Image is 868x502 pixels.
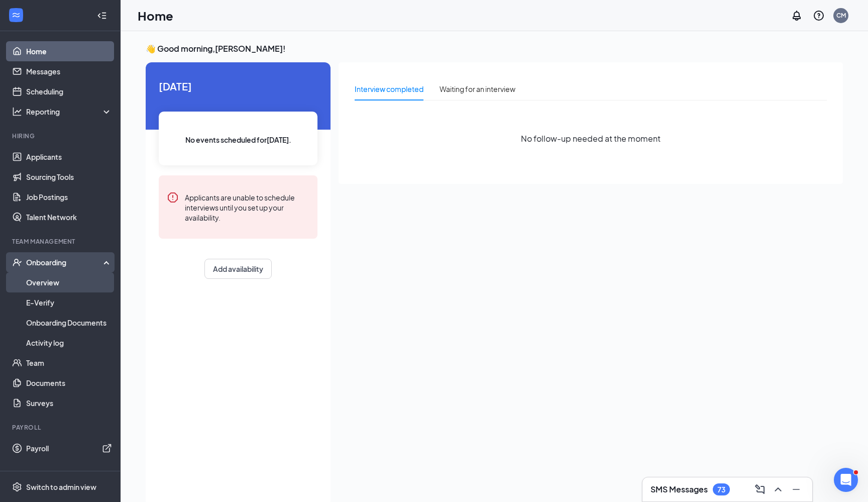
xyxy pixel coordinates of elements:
a: Sourcing Tools [26,167,112,187]
svg: Minimize [790,483,802,495]
svg: WorkstreamLogo [11,10,21,20]
a: Overview [26,272,112,292]
div: Team Management [12,237,110,246]
button: ComposeMessage [752,481,768,497]
a: Activity log [26,333,112,353]
button: Add availability [204,259,272,279]
span: [DATE] [159,78,317,94]
a: PayrollExternalLink [26,438,112,458]
div: Switch to admin view [26,482,96,492]
button: ChevronUp [770,481,786,497]
a: Surveys [26,393,112,413]
div: Interview completed [355,83,423,94]
svg: Settings [12,482,22,492]
svg: Error [167,191,179,204]
a: Applicants [26,147,112,167]
div: Applicants are unable to schedule interviews until you set up your availability. [185,191,309,223]
button: Minimize [788,481,804,497]
a: Documents [26,373,112,393]
svg: UserCheck [12,257,22,267]
div: Waiting for an interview [440,83,515,94]
a: Scheduling [26,81,112,102]
h1: Home [138,7,173,24]
div: Hiring [12,132,110,140]
div: CM [836,11,846,20]
a: Home [26,41,112,61]
span: No follow-up needed at the moment [521,132,661,145]
h3: SMS Messages [650,484,708,495]
span: No events scheduled for [DATE] . [185,134,291,145]
svg: ChevronUp [772,483,784,495]
a: Messages [26,61,112,81]
a: Job Postings [26,187,112,207]
iframe: Intercom live chat [834,468,858,492]
svg: Collapse [97,11,107,21]
a: Team [26,353,112,373]
div: 73 [717,485,725,494]
a: Onboarding Documents [26,313,112,333]
div: Payroll [12,423,110,432]
a: Talent Network [26,207,112,227]
svg: QuestionInfo [813,10,825,22]
div: Reporting [26,107,113,117]
div: Onboarding [26,257,103,267]
svg: Notifications [791,10,803,22]
svg: Analysis [12,107,22,117]
svg: ComposeMessage [754,483,766,495]
h3: 👋 Good morning, [PERSON_NAME] ! [146,43,843,54]
a: E-Verify [26,292,112,313]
